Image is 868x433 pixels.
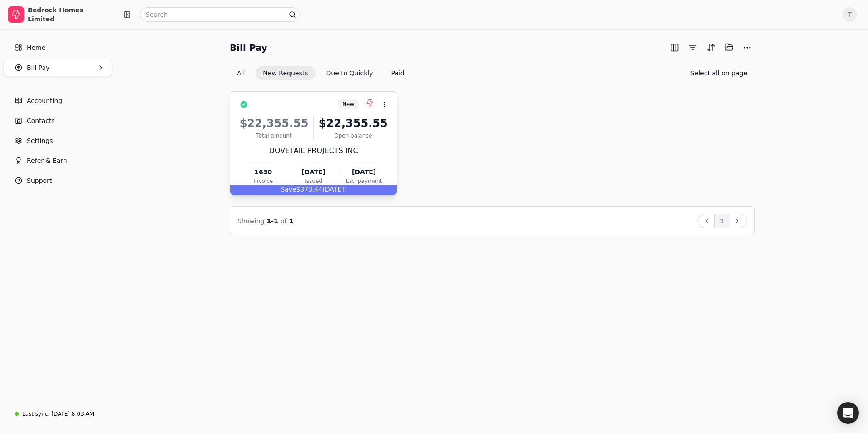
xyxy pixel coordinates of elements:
[230,66,412,80] div: Invoice filter options
[281,186,296,193] span: Save
[289,217,294,225] span: 1
[4,92,112,110] a: Accounting
[4,39,112,57] a: Home
[837,402,859,424] div: Open Intercom Messenger
[28,5,108,24] div: Bedrock Homes Limited
[4,112,112,130] a: Contacts
[27,116,55,126] span: Contacts
[4,172,112,190] button: Support
[140,7,300,22] input: Search
[740,40,755,55] button: More
[256,66,315,80] button: New Requests
[288,177,338,185] div: Issued
[322,186,346,193] span: [DATE]!
[843,7,857,22] button: T
[384,66,412,80] button: Paid
[230,66,252,80] button: All
[230,185,397,195] div: $373.44
[238,115,310,132] div: $22,355.55
[714,214,730,228] button: 1
[237,217,264,225] span: Showing
[342,100,354,108] span: New
[267,217,278,225] span: 1 - 1
[22,410,49,418] div: Last sync:
[317,132,389,140] div: Open balance
[4,406,112,422] a: Last sync:[DATE] 8:03 AM
[317,115,389,132] div: $22,355.55
[27,156,67,166] span: Refer & Earn
[27,176,52,186] span: Support
[4,59,112,77] button: Bill Pay
[238,145,389,156] div: DOVETAIL PROJECTS INC
[4,132,112,150] a: Settings
[230,40,267,55] h2: Bill Pay
[27,63,49,73] span: Bill Pay
[281,217,287,225] span: of
[683,66,755,80] button: Select all on page
[4,152,112,170] button: Refer & Earn
[51,410,94,418] div: [DATE] 8:03 AM
[27,136,53,146] span: Settings
[238,132,310,140] div: Total amount
[27,43,45,53] span: Home
[722,40,736,54] button: Batch (0)
[288,167,338,177] div: [DATE]
[704,40,718,55] button: Sort
[339,167,389,177] div: [DATE]
[339,177,389,185] div: Est. payment
[238,167,288,177] div: 1630
[238,177,288,185] div: Invoice
[27,96,62,106] span: Accounting
[319,66,380,80] button: Due to Quickly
